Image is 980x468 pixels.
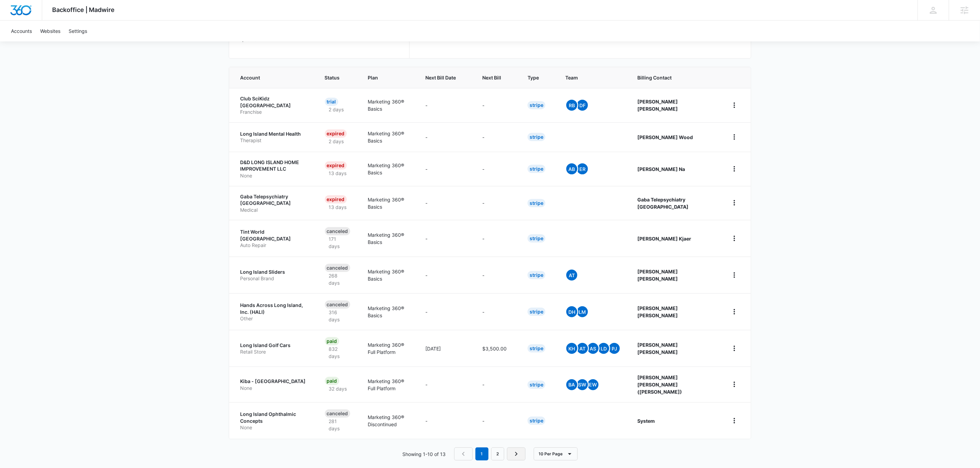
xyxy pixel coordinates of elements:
[52,6,115,13] span: Backoffice | Madwire
[325,130,347,138] div: Expired
[240,269,308,275] p: Long Island Sliders
[729,415,740,426] button: home
[7,21,36,41] a: Accounts
[729,233,740,244] button: home
[577,163,588,174] span: ER
[240,348,308,355] p: Retail Store
[475,447,488,460] em: 1
[577,379,588,390] span: SW
[507,447,526,460] a: Next Page
[240,385,308,392] p: None
[417,367,474,402] td: -
[637,269,678,282] strong: [PERSON_NAME] [PERSON_NAME]
[325,138,348,145] p: 2 days
[474,186,519,220] td: -
[417,330,474,367] td: [DATE]
[240,302,308,322] a: Hands Across Long Island, Inc. (HALI)Other
[240,207,308,213] p: Medical
[588,343,599,354] span: AS
[240,74,298,81] span: Account
[577,100,588,111] span: DF
[240,95,308,109] p: Club SciKidz [GEOGRAPHIC_DATA]
[240,229,308,249] a: Tint World [GEOGRAPHIC_DATA]Auto Repair
[240,131,308,144] a: Long Island Mental HealthTherapist
[240,342,308,355] a: Long Island Golf CarsRetail Store
[240,193,308,213] a: Gaba Telepsychiatry [GEOGRAPHIC_DATA]Medical
[566,343,577,354] span: KH
[240,315,308,322] p: Other
[474,88,519,122] td: -
[588,379,599,390] span: EW
[240,302,308,315] p: Hands Across Long Island, Inc. (HALI)
[240,411,308,424] p: Long Island Ophthalmic Concepts
[325,161,347,170] div: Expired
[368,74,409,81] span: Plan
[598,343,609,354] span: LD
[325,264,350,272] div: Canceled
[729,306,740,317] button: home
[368,196,409,210] p: Marketing 360® Basics
[325,170,351,177] p: 13 days
[528,308,545,316] div: Stripe
[637,74,712,81] span: Billing Contact
[325,337,339,345] div: Paid
[566,163,577,174] span: AB
[325,106,348,113] p: 2 days
[528,234,545,243] div: Stripe
[637,134,693,140] strong: [PERSON_NAME] Wood
[240,342,308,349] p: Long Island Golf Cars
[565,74,611,81] span: Team
[528,165,545,173] div: Stripe
[474,152,519,186] td: -
[240,411,308,431] a: Long Island Ophthalmic ConceptsNone
[417,257,474,293] td: -
[325,195,347,204] div: Expired
[528,133,545,141] div: Stripe
[368,98,409,112] p: Marketing 360® Basics
[240,275,308,282] p: Personal Brand
[474,402,519,439] td: -
[417,152,474,186] td: -
[240,131,308,137] p: Long Island Mental Health
[368,341,409,356] p: Marketing 360® Full Platform
[417,88,474,122] td: -
[240,378,308,385] p: Kiba - [GEOGRAPHIC_DATA]
[325,235,352,250] p: 171 days
[566,306,577,317] span: DH
[637,236,691,242] strong: [PERSON_NAME] Kjaer
[609,343,620,354] span: PJ
[325,204,351,211] p: 13 days
[566,270,577,281] span: At
[417,293,474,330] td: -
[528,199,545,207] div: Stripe
[325,74,342,81] span: Status
[474,330,519,367] td: $3,500.00
[637,374,682,395] strong: [PERSON_NAME] [PERSON_NAME] ([PERSON_NAME])
[240,159,308,179] a: D&D LONG ISLAND HOME IMPROVEMENT LLCNone
[325,309,352,323] p: 316 days
[566,379,577,390] span: BA
[577,343,588,354] span: AT
[368,130,409,144] p: Marketing 360® Basics
[474,122,519,152] td: -
[240,229,308,242] p: Tint World [GEOGRAPHIC_DATA]
[368,414,409,428] p: Marketing 360® Discontinued
[534,447,578,460] button: 10 Per Page
[491,447,504,460] a: Page 2
[403,451,446,458] p: Showing 1-10 of 13
[368,162,409,176] p: Marketing 360® Basics
[528,344,545,353] div: Stripe
[474,220,519,257] td: -
[454,447,526,460] nav: Pagination
[637,342,678,355] strong: [PERSON_NAME] [PERSON_NAME]
[240,242,308,249] p: Auto Repair
[729,379,740,390] button: home
[240,159,308,172] p: D&D LONG ISLAND HOME IMPROVEMENT LLC
[240,172,308,179] p: None
[729,343,740,354] button: home
[637,305,678,318] strong: [PERSON_NAME] [PERSON_NAME]
[729,132,740,143] button: home
[637,166,685,172] strong: [PERSON_NAME] Na
[482,74,501,81] span: Next Bill
[325,227,350,235] div: Canceled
